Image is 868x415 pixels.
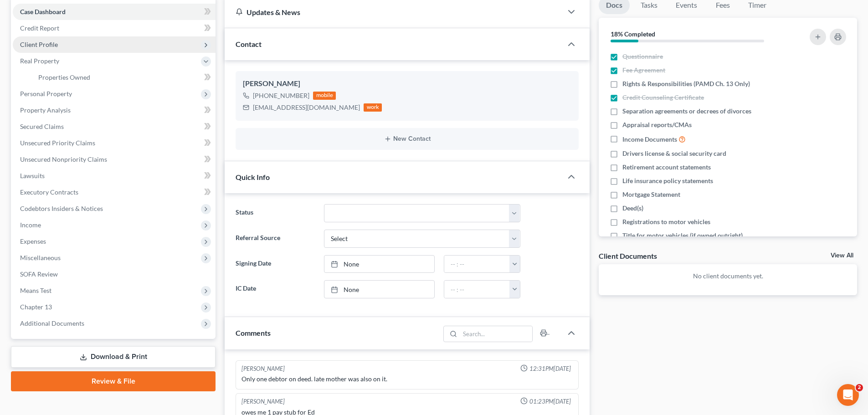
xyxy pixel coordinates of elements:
[13,168,216,184] a: Lawsuits
[231,204,319,222] label: Status
[20,155,107,163] span: Unsecured Nonpriority Claims
[253,103,360,112] div: [EMAIL_ADDRESS][DOMAIN_NAME]
[241,374,573,384] div: Only one debtor on deed. late mother was also on it.
[831,252,853,259] a: View All
[20,24,59,32] span: Credit Report
[11,346,216,368] a: Download & Print
[243,78,571,89] div: [PERSON_NAME]
[20,221,41,229] span: Income
[20,8,66,15] span: Case Dashboard
[241,364,285,373] div: [PERSON_NAME]
[622,176,713,185] span: Life insurance policy statements
[11,371,216,391] a: Review & File
[622,107,751,116] span: Separation agreements or decrees of divorces
[20,254,61,261] span: Miscellaneous
[622,66,665,75] span: Fee Agreement
[622,135,677,144] span: Income Documents
[460,326,533,342] input: Search...
[324,281,434,298] a: None
[622,231,743,240] span: Title for motor vehicles (if owned outright)
[13,135,216,151] a: Unsecured Priority Claims
[236,7,551,17] div: Updates & News
[622,52,663,61] span: Questionnaire
[20,139,95,147] span: Unsecured Priority Claims
[31,69,216,86] a: Properties Owned
[20,270,58,278] span: SOFA Review
[38,73,90,81] span: Properties Owned
[236,173,270,181] span: Quick Info
[622,120,692,129] span: Appraisal reports/CMAs
[241,397,285,406] div: [PERSON_NAME]
[253,91,309,100] div: [PHONE_NUMBER]
[13,151,216,168] a: Unsecured Nonpriority Claims
[622,93,704,102] span: Credit Counseling Certificate
[13,4,216,20] a: Case Dashboard
[20,172,45,179] span: Lawsuits
[20,237,46,245] span: Expenses
[20,90,72,97] span: Personal Property
[13,184,216,200] a: Executory Contracts
[856,384,863,391] span: 2
[622,190,680,199] span: Mortgage Statement
[13,266,216,282] a: SOFA Review
[622,163,711,172] span: Retirement account statements
[20,303,52,311] span: Chapter 13
[364,103,382,112] div: work
[13,20,216,36] a: Credit Report
[622,217,710,226] span: Registrations to motor vehicles
[324,256,434,273] a: None
[20,188,78,196] span: Executory Contracts
[529,364,571,373] span: 12:31PM[DATE]
[622,149,726,158] span: Drivers license & social security card
[622,204,643,213] span: Deed(s)
[236,40,262,48] span: Contact
[444,281,510,298] input: -- : --
[837,384,859,406] iframe: Intercom live chat
[599,251,657,261] div: Client Documents
[313,92,336,100] div: mobile
[20,205,103,212] span: Codebtors Insiders & Notices
[13,102,216,118] a: Property Analysis
[606,272,850,281] p: No client documents yet.
[529,397,571,406] span: 01:23PM[DATE]
[20,287,51,294] span: Means Test
[20,41,58,48] span: Client Profile
[622,79,750,88] span: Rights & Responsibilities (PAMD Ch. 13 Only)
[236,328,271,337] span: Comments
[20,319,84,327] span: Additional Documents
[20,57,59,65] span: Real Property
[243,135,571,143] button: New Contact
[444,256,510,273] input: -- : --
[231,255,319,273] label: Signing Date
[231,280,319,298] label: IC Date
[611,30,655,38] strong: 18% Completed
[20,106,71,114] span: Property Analysis
[231,230,319,248] label: Referral Source
[20,123,64,130] span: Secured Claims
[13,118,216,135] a: Secured Claims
